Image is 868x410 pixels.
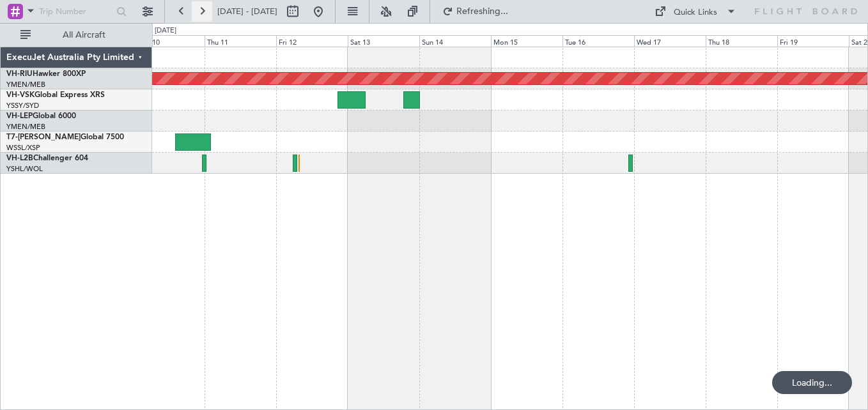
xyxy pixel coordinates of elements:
[6,70,86,78] a: VH-RIUHawker 800XP
[772,371,852,394] div: Loading...
[6,155,33,162] span: VH-L2B
[217,6,277,17] span: [DATE] - [DATE]
[14,25,139,45] button: All Aircraft
[6,80,45,89] a: YMEN/MEB
[33,31,135,40] span: All Aircraft
[348,35,419,47] div: Sat 13
[706,35,777,47] div: Thu 18
[456,7,509,16] span: Refreshing...
[491,35,562,47] div: Mon 15
[562,35,634,47] div: Tue 16
[6,122,45,132] a: YMEN/MEB
[6,155,88,162] a: VH-L2BChallenger 604
[634,35,706,47] div: Wed 17
[6,133,124,141] a: T7-[PERSON_NAME]Global 7500
[133,35,205,47] div: Wed 10
[6,112,76,120] a: VH-LEPGlobal 6000
[6,112,33,120] span: VH-LEP
[155,26,176,36] div: [DATE]
[419,35,491,47] div: Sun 14
[6,164,43,174] a: YSHL/WOL
[6,91,105,99] a: VH-VSKGlobal Express XRS
[205,35,276,47] div: Thu 11
[276,35,348,47] div: Fri 12
[674,6,717,19] div: Quick Links
[39,2,112,21] input: Trip Number
[6,70,33,78] span: VH-RIU
[6,143,40,153] a: WSSL/XSP
[437,1,513,22] button: Refreshing...
[6,101,39,110] a: YSSY/SYD
[6,133,81,141] span: T7-[PERSON_NAME]
[648,1,743,22] button: Quick Links
[6,91,35,99] span: VH-VSK
[777,35,849,47] div: Fri 19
